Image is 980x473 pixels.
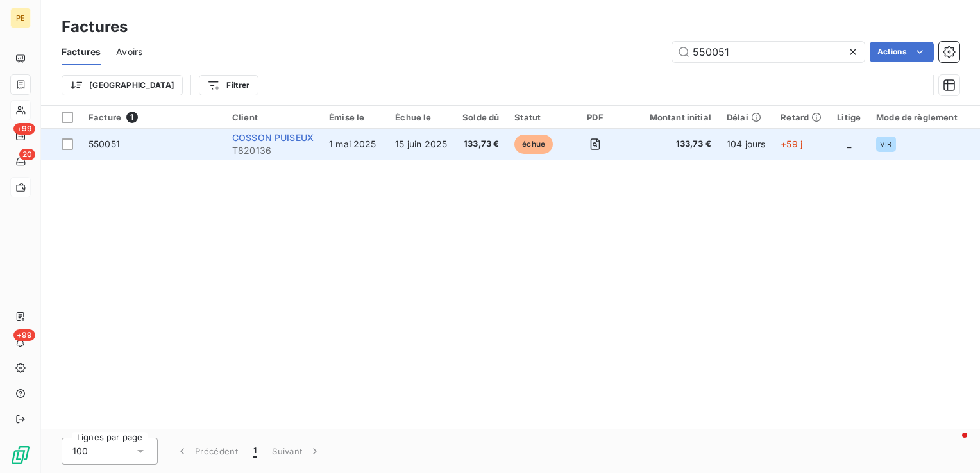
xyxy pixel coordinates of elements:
[10,126,30,146] a: +99
[89,112,121,122] span: Facture
[514,112,556,122] div: Statut
[19,149,35,160] span: 20
[781,138,802,149] span: +59 j
[13,329,35,341] span: +99
[89,138,120,149] span: 550051
[232,112,314,122] div: Client
[10,151,30,172] a: 20
[62,46,101,58] span: Factures
[462,112,499,122] div: Solde dû
[62,75,183,95] button: [GEOGRAPHIC_DATA]
[870,42,934,62] button: Actions
[10,445,31,465] img: Logo LeanPay
[395,112,447,122] div: Échue le
[168,438,246,465] button: Précédent
[253,445,257,458] span: 1
[246,438,264,465] button: 1
[634,138,711,151] span: 133,73 €
[514,135,553,154] span: échue
[13,123,35,135] span: +99
[571,112,618,122] div: PDF
[462,138,499,151] span: 133,73 €
[781,112,822,122] div: Retard
[232,144,314,157] span: T820136
[880,140,891,148] span: VIR
[634,112,711,122] div: Montant initial
[719,129,773,160] td: 104 jours
[847,138,851,149] span: _
[727,112,765,122] div: Délai
[837,112,861,122] div: Litige
[264,438,329,465] button: Suivant
[232,132,314,143] span: COSSON PUISEUX
[321,129,387,160] td: 1 mai 2025
[936,429,967,460] iframe: Intercom live chat
[876,112,973,122] div: Mode de règlement
[387,129,455,160] td: 15 juin 2025
[672,42,865,62] input: Rechercher
[72,445,88,458] span: 100
[126,112,138,123] span: 1
[10,8,31,28] div: PE
[199,75,258,95] button: Filtrer
[116,46,142,58] span: Avoirs
[62,15,128,38] h3: Factures
[329,112,380,122] div: Émise le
